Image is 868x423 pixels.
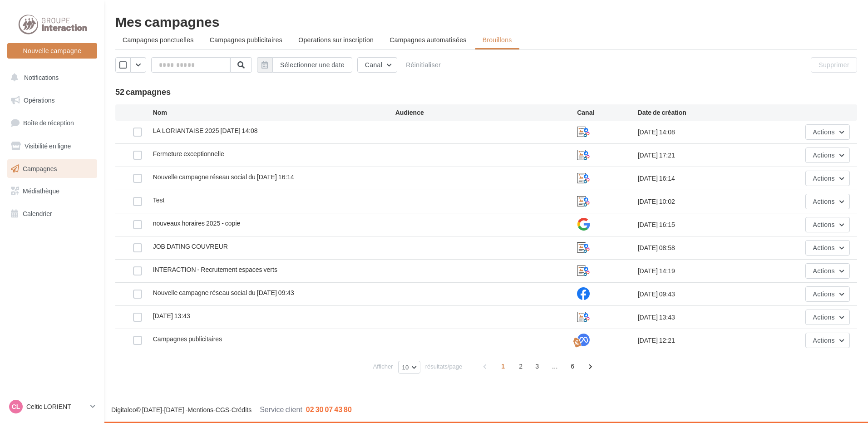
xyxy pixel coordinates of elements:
[805,263,850,279] button: Actions
[357,57,397,73] button: Canal
[513,359,528,374] span: 2
[5,159,99,178] a: Campagnes
[216,406,229,413] a: CGS
[395,108,577,117] div: Audience
[805,286,850,302] button: Actions
[813,197,835,205] span: Actions
[24,96,54,104] span: Opérations
[805,333,850,348] button: Actions
[153,127,258,134] span: LA LORIANTAISE 2025 06-10-2025 14:08
[638,108,759,117] div: Date de création
[153,289,294,296] span: Nouvelle campagne réseau social du 21-01-2025 09:43
[425,362,463,371] span: résultats/page
[12,402,20,411] span: CL
[5,91,99,110] a: Opérations
[565,359,580,374] span: 6
[638,313,759,322] div: [DATE] 13:43
[813,151,835,159] span: Actions
[5,137,99,156] a: Visibilité en ligne
[638,174,759,183] div: [DATE] 16:14
[813,313,835,321] span: Actions
[638,243,759,252] div: [DATE] 08:58
[638,266,759,275] div: [DATE] 14:19
[153,312,190,320] span: 24-12-2024 13:43
[260,405,302,413] span: Service client
[811,57,857,73] button: Supprimer
[813,244,835,251] span: Actions
[373,362,393,371] span: Afficher
[638,197,759,206] div: [DATE] 10:02
[153,266,277,273] span: INTERACTION - Recrutement espaces verts
[547,359,562,374] span: ...
[115,15,857,28] div: Mes campagnes
[7,43,97,59] button: Nouvelle campagne
[805,310,850,325] button: Actions
[26,402,87,411] p: Celtic LORIENT
[402,59,444,70] button: Réinitialiser
[23,164,57,172] span: Campagnes
[638,290,759,299] div: [DATE] 09:43
[123,36,194,44] span: Campagnes ponctuelles
[5,182,99,201] a: Médiathèque
[805,240,850,256] button: Actions
[25,142,71,150] span: Visibilité en ligne
[813,336,835,344] span: Actions
[153,150,224,157] span: Fermeture exceptionnelle
[813,290,835,298] span: Actions
[153,196,165,204] span: Test
[257,57,352,73] button: Sélectionner une date
[577,108,637,117] div: Canal
[153,335,222,343] span: Campagnes publicitaires
[232,406,252,413] a: Crédits
[638,336,759,345] div: [DATE] 12:21
[805,148,850,163] button: Actions
[390,36,466,44] span: Campagnes automatisées
[530,359,544,374] span: 3
[153,108,395,117] div: Nom
[7,398,97,415] a: CL Celtic LORIENT
[23,210,52,217] span: Calendrier
[298,36,374,44] span: Operations sur inscription
[638,220,759,229] div: [DATE] 16:15
[805,194,850,209] button: Actions
[111,406,352,413] span: © [DATE]-[DATE] - - -
[23,187,59,195] span: Médiathèque
[813,267,835,275] span: Actions
[398,361,420,374] button: 10
[23,119,74,127] span: Boîte de réception
[153,219,241,227] span: nouveaux horaires 2025 - copie
[111,406,136,413] a: Digitaleo
[153,242,228,250] span: JOB DATING COUVREUR
[638,151,759,160] div: [DATE] 17:21
[5,204,99,223] a: Calendrier
[813,221,835,228] span: Actions
[187,406,213,413] a: Mentions
[153,173,294,181] span: Nouvelle campagne réseau social du 29-09-2025 16:14
[210,36,282,44] span: Campagnes publicitaires
[813,174,835,182] span: Actions
[805,217,850,232] button: Actions
[496,359,510,374] span: 1
[805,124,850,140] button: Actions
[5,113,99,133] a: Boîte de réception
[115,87,171,97] span: 52 campagnes
[402,364,409,371] span: 10
[638,128,759,137] div: [DATE] 14:08
[5,68,95,87] button: Notifications
[805,171,850,186] button: Actions
[272,57,352,73] button: Sélectionner une date
[813,128,835,136] span: Actions
[24,74,59,81] span: Notifications
[306,405,352,413] span: 02 30 07 43 80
